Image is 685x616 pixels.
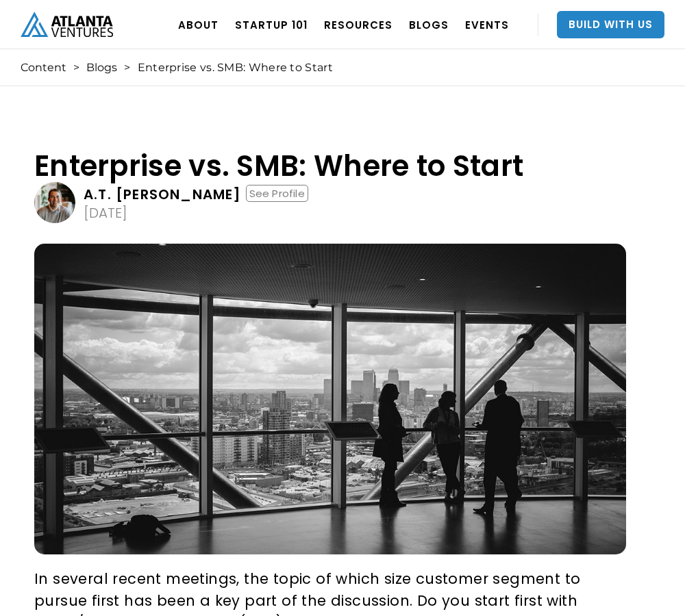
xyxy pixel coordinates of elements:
a: ABOUT [178,5,219,44]
div: > [124,61,130,75]
a: Startup 101 [235,5,308,44]
a: Build With Us [557,11,664,38]
a: RESOURCES [324,5,393,44]
a: BLOGS [409,5,449,44]
div: A.T. [PERSON_NAME] [84,188,242,201]
div: Enterprise vs. SMB: Where to Start [138,61,333,75]
h1: Enterprise vs. SMB: Where to Start [34,150,626,182]
div: [DATE] [84,206,127,220]
a: Blogs [86,61,117,75]
a: A.T. [PERSON_NAME]See Profile[DATE] [34,182,626,223]
a: Content [21,61,66,75]
div: > [73,61,79,75]
a: EVENTS [465,5,509,44]
div: See Profile [246,185,308,202]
